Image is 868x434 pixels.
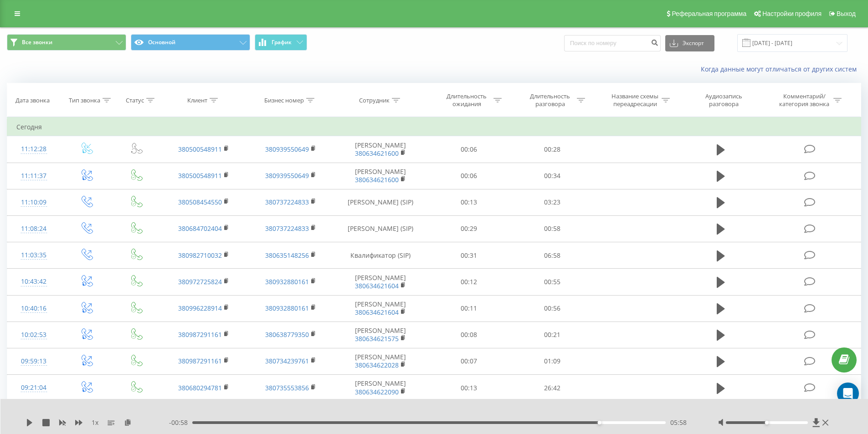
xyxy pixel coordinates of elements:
a: 380932880161 [265,277,309,286]
td: 00:06 [427,163,511,189]
div: 11:10:09 [16,194,51,211]
input: Поиск по номеру [564,35,661,51]
td: 03:23 [511,189,594,215]
a: 380635148256 [265,251,309,260]
div: Сотрудник [359,97,390,104]
td: Квалификатор (SIP) [334,242,427,269]
a: 380634621604 [355,281,399,290]
div: Статус [126,97,144,104]
span: 1 x [92,418,98,427]
div: Клиент [187,97,207,104]
td: 00:12 [427,269,511,295]
div: 10:43:42 [16,273,51,291]
div: 10:02:53 [16,326,51,344]
a: 380982710032 [178,251,222,260]
a: 380638779350 [265,330,309,339]
td: [PERSON_NAME] [334,348,427,374]
td: 00:56 [511,295,594,322]
div: 09:21:04 [16,379,51,397]
a: 380634621575 [355,334,399,343]
div: 11:03:35 [16,246,51,264]
div: Тип звонка [69,97,100,104]
td: [PERSON_NAME] [334,375,427,402]
div: Дата звонка [15,97,50,104]
td: 00:29 [427,215,511,242]
a: 380939550649 [265,171,309,180]
td: [PERSON_NAME] [334,163,427,189]
td: 00:31 [427,242,511,269]
td: 00:21 [511,322,594,348]
span: Настройки профиля [762,10,822,17]
a: 380972725824 [178,277,222,286]
div: Название схемы переадресации [611,92,659,108]
td: 00:06 [427,136,511,163]
td: 00:55 [511,269,594,295]
a: 380634622090 [355,388,399,396]
td: [PERSON_NAME] [334,322,427,348]
td: 00:08 [427,322,511,348]
a: 380634622028 [355,361,399,369]
a: 380939550649 [265,145,309,153]
td: 01:09 [511,348,594,374]
span: График [272,39,292,46]
a: 380680294781 [178,383,222,392]
div: Длительность ожидания [442,92,491,108]
a: 380737224833 [265,198,309,206]
div: Open Intercom Messenger [837,383,859,404]
a: 380634621600 [355,175,399,184]
td: [PERSON_NAME] (SIP) [334,189,427,215]
td: 00:58 [511,215,594,242]
span: Выход [837,10,856,17]
td: [PERSON_NAME] [334,269,427,295]
td: 26:42 [511,375,594,402]
td: 00:28 [511,136,594,163]
td: [PERSON_NAME] [334,136,427,163]
a: 380987291161 [178,330,222,339]
a: 380737224833 [265,224,309,233]
td: Сегодня [7,118,861,136]
a: 380500548911 [178,145,222,153]
span: - 00:58 [169,418,192,427]
td: 00:11 [427,295,511,322]
span: Реферальная программа [672,10,746,17]
div: Аудиозапись разговора [694,92,753,108]
a: 380996228914 [178,304,222,312]
button: График [255,34,307,51]
td: 00:13 [427,375,511,402]
td: [PERSON_NAME] [334,295,427,322]
div: Длительность разговора [526,92,575,108]
a: 380508454550 [178,198,222,206]
a: Когда данные могут отличаться от других систем [701,65,861,73]
div: 11:11:37 [16,167,51,185]
a: 380987291161 [178,357,222,365]
div: Accessibility label [765,421,769,424]
a: 380634621604 [355,308,399,317]
td: 00:07 [427,348,511,374]
span: Все звонки [22,39,52,46]
div: 10:40:16 [16,300,51,317]
div: 11:08:24 [16,220,51,238]
a: 380734239761 [265,357,309,365]
td: 00:34 [511,163,594,189]
div: Accessibility label [597,421,601,424]
span: 05:58 [670,418,687,427]
a: 380634621600 [355,149,399,158]
button: Экспорт [665,35,714,51]
div: Комментарий/категория звонка [778,92,831,108]
td: [PERSON_NAME] (SIP) [334,215,427,242]
a: 380735553856 [265,383,309,392]
div: Бизнес номер [264,97,304,104]
div: 11:12:28 [16,140,51,158]
a: 380684702404 [178,224,222,233]
a: 380500548911 [178,171,222,180]
div: 09:59:13 [16,352,51,370]
button: Основной [131,34,250,51]
td: 00:13 [427,189,511,215]
td: 06:58 [511,242,594,269]
a: 380932880161 [265,304,309,312]
button: Все звонки [7,34,126,51]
